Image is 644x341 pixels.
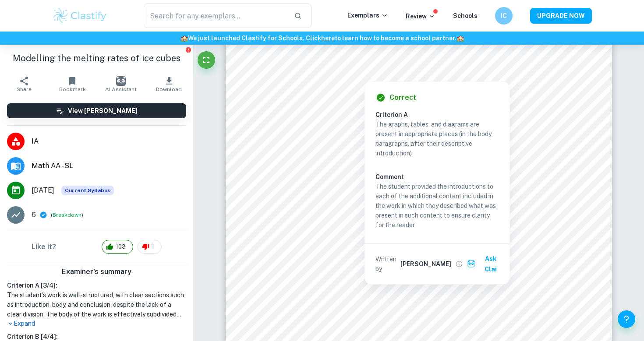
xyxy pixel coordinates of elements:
[59,86,86,92] span: Bookmark
[389,92,416,103] h6: Correct
[48,72,96,96] button: Bookmark
[406,11,435,21] p: Review
[32,242,56,252] h6: Like it?
[105,86,137,92] span: AI Assistant
[32,161,186,171] span: Math AA - SL
[375,110,506,120] h6: Criterion A
[456,35,464,42] span: 🏫
[495,7,513,25] button: IC
[156,86,182,92] span: Download
[32,136,186,147] span: IA
[375,172,499,182] h6: Comment
[453,12,478,19] a: Schools
[618,310,635,328] button: Help and Feedback
[53,211,81,219] button: Breakdown
[52,7,108,25] img: Clastify logo
[321,35,335,42] a: here
[32,185,54,196] span: [DATE]
[68,106,138,116] h6: View [PERSON_NAME]
[7,290,186,319] h1: The student's work is well-structured, with clear sections such as introduction, body, and conclu...
[198,51,215,69] button: Fullscreen
[144,4,287,28] input: Search for any exemplars...
[111,243,131,251] span: 103
[7,281,186,290] h6: Criterion A [ 3 / 4 ]:
[138,240,162,254] div: 1
[7,52,186,65] h1: Modelling the melting rates of ice cubes
[147,243,159,251] span: 1
[499,11,509,21] h6: IC
[180,35,188,42] span: 🏫
[116,76,126,86] img: AI Assistant
[51,211,83,219] span: ( )
[375,254,399,274] p: Written by
[97,72,145,96] button: AI Assistant
[61,186,114,195] span: Current Syllabus
[185,46,191,53] button: Report issue
[375,182,499,230] p: The student provided the introductions to each of the additional content included in the work in ...
[347,11,388,20] p: Exemplars
[17,86,32,92] span: Share
[61,186,114,195] div: This exemplar is based on the current syllabus. Feel free to refer to it for inspiration/ideas wh...
[2,33,642,43] h6: We just launched Clastify for Schools. Click to learn how to become a school partner.
[465,251,506,277] button: Ask Clai
[32,210,36,220] p: 6
[400,259,451,269] h6: [PERSON_NAME]
[7,103,186,118] button: View [PERSON_NAME]
[102,240,133,254] div: 103
[530,8,592,24] button: UPGRADE NOW
[453,258,465,270] button: View full profile
[7,319,186,328] p: Expand
[145,72,193,96] button: Download
[375,120,499,158] p: The graphs, tables, and diagrams are present in appropriate places (in the body paragraphs, after...
[467,260,475,268] img: clai.svg
[4,267,190,277] h6: Examiner's summary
